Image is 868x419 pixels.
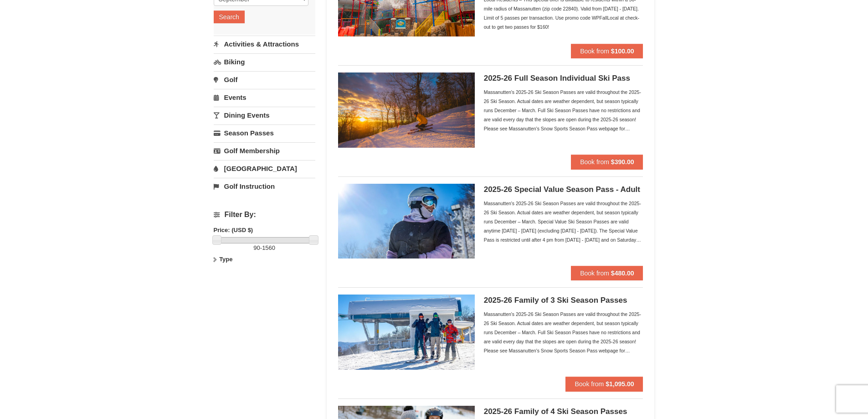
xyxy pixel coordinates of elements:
span: Book from [580,158,609,166]
div: Massanutten's 2025-26 Ski Season Passes are valid throughout the 2025-26 Ski Season. Actual dates... [484,199,643,244]
a: Golf [214,71,315,88]
strong: $1,095.00 [606,380,634,388]
img: 6619937-208-2295c65e.jpg [338,72,475,147]
img: 6619937-198-dda1df27.jpg [338,184,475,259]
button: Book from $480.00 [571,266,643,280]
div: Massanutten's 2025-26 Ski Season Passes are valid throughout the 2025-26 Ski Season. Actual dates... [484,88,643,133]
span: Book from [580,269,609,277]
h5: 2025-26 Family of 4 Ski Season Passes [484,407,643,416]
a: Dining Events [214,107,315,124]
a: Golf Membership [214,142,315,159]
div: Massanutten's 2025-26 Ski Season Passes are valid throughout the 2025-26 Ski Season. Actual dates... [484,310,643,355]
a: Biking [214,53,315,70]
strong: $390.00 [611,158,634,166]
button: Book from $100.00 [571,44,643,58]
h5: 2025-26 Full Season Individual Ski Pass [484,74,643,83]
a: Season Passes [214,124,315,141]
button: Book from $390.00 [571,155,643,169]
a: Golf Instruction [214,178,315,195]
label: - [214,243,315,253]
h5: 2025-26 Special Value Season Pass - Adult [484,185,643,194]
a: Activities & Attractions [214,36,315,52]
h5: 2025-26 Family of 3 Ski Season Passes [484,296,643,305]
span: Book from [575,380,604,388]
button: Search [214,10,245,23]
a: Events [214,89,315,106]
span: 1560 [262,244,275,251]
strong: $480.00 [611,269,634,277]
span: 90 [253,244,260,251]
button: Book from $1,095.00 [565,377,643,391]
strong: $100.00 [611,47,634,55]
strong: Price: (USD $) [214,227,253,233]
img: 6619937-199-446e7550.jpg [338,295,475,369]
a: [GEOGRAPHIC_DATA] [214,160,315,177]
strong: Type [219,256,232,263]
h4: Filter By: [214,211,315,219]
span: Book from [580,47,609,55]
